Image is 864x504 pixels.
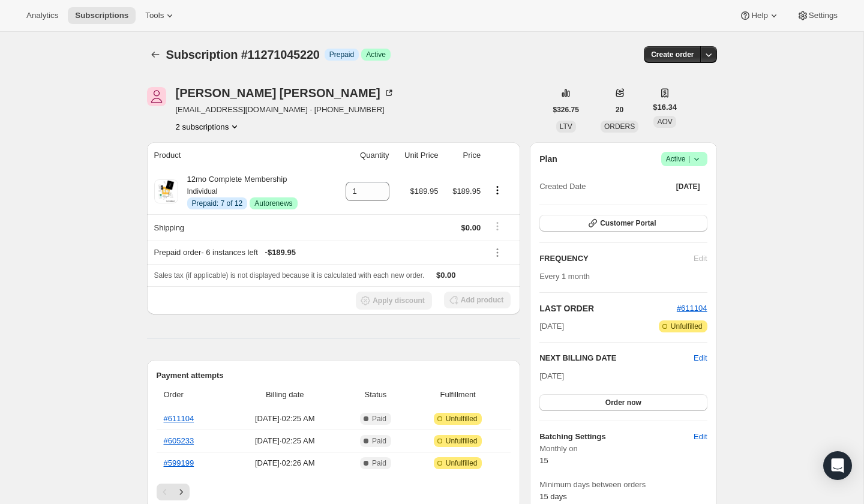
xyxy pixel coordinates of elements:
[410,187,438,196] span: $189.95
[539,181,586,193] span: Created Date
[412,389,503,401] span: Fulfillment
[539,352,694,364] h2: NEXT BILLING DATE
[605,398,641,407] span: Order now
[488,184,507,197] button: Product actions
[332,142,393,169] th: Quantity
[75,11,128,20] span: Subscriptions
[694,431,707,443] span: Edit
[446,458,478,468] span: Unfulfilled
[138,7,183,24] button: Tools
[254,199,292,208] span: Autorenews
[452,187,481,196] span: $189.95
[616,105,623,115] span: 20
[192,199,243,208] span: Prepaid: 7 of 12
[145,11,164,20] span: Tools
[436,271,456,280] span: $0.00
[751,11,767,20] span: Help
[19,7,65,24] button: Analytics
[176,121,241,133] button: Product actions
[154,271,425,280] span: Sales tax (if applicable) is not displayed because it is calculated with each new order.
[187,187,218,196] small: Individual
[651,50,694,59] span: Create order
[539,492,567,501] span: 15 days
[600,218,656,228] span: Customer Portal
[366,50,386,59] span: Active
[608,101,631,118] button: 20
[539,443,707,455] span: Monthly on
[694,352,707,364] button: Edit
[676,182,700,191] span: [DATE]
[686,427,714,446] button: Edit
[677,304,707,313] a: #611104
[446,436,478,446] span: Unfulfilled
[653,101,677,113] span: $16.34
[154,247,481,259] div: Prepaid order - 6 instances left
[265,247,296,259] span: - $189.95
[231,457,339,469] span: [DATE] · 02:26 AM
[688,154,690,164] span: |
[669,178,707,195] button: [DATE]
[372,458,386,468] span: Paid
[553,105,579,115] span: $326.75
[231,413,339,425] span: [DATE] · 02:25 AM
[539,302,677,314] h2: LAST ORDER
[329,50,354,59] span: Prepaid
[231,435,339,447] span: [DATE] · 02:25 AM
[488,220,507,233] button: Shipping actions
[147,87,166,106] span: Jennifer H. Jones
[346,389,405,401] span: Status
[732,7,787,24] button: Help
[173,484,190,500] button: Next
[231,389,339,401] span: Billing date
[166,48,320,61] span: Subscription #11271045220
[164,436,194,445] a: #605233
[157,484,511,500] nav: Pagination
[604,122,635,131] span: ORDERS
[539,215,707,232] button: Customer Portal
[546,101,586,118] button: $326.75
[539,479,707,491] span: Minimum days between orders
[446,414,478,424] span: Unfulfilled
[176,87,395,99] div: [PERSON_NAME] [PERSON_NAME]
[442,142,484,169] th: Price
[560,122,572,131] span: LTV
[26,11,58,20] span: Analytics
[539,394,707,411] button: Order now
[157,382,227,408] th: Order
[178,173,298,209] div: 12mo Complete Membership
[666,153,703,165] span: Active
[372,436,386,446] span: Paid
[68,7,136,24] button: Subscriptions
[677,302,707,314] button: #611104
[176,104,395,116] span: [EMAIL_ADDRESS][DOMAIN_NAME] · [PHONE_NUMBER]
[393,142,442,169] th: Unit Price
[461,223,481,232] span: $0.00
[644,46,701,63] button: Create order
[809,11,838,20] span: Settings
[164,414,194,423] a: #611104
[539,153,557,165] h2: Plan
[157,370,511,382] h2: Payment attempts
[147,142,332,169] th: Product
[372,414,386,424] span: Paid
[147,214,332,241] th: Shipping
[823,451,852,480] div: Open Intercom Messenger
[147,46,164,63] button: Subscriptions
[539,371,564,380] span: [DATE]
[539,320,564,332] span: [DATE]
[657,118,672,126] span: AOV
[539,253,694,265] h2: FREQUENCY
[539,431,694,443] h6: Batching Settings
[671,322,703,331] span: Unfulfilled
[539,272,590,281] span: Every 1 month
[164,458,194,467] a: #599199
[539,456,548,465] span: 15
[790,7,845,24] button: Settings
